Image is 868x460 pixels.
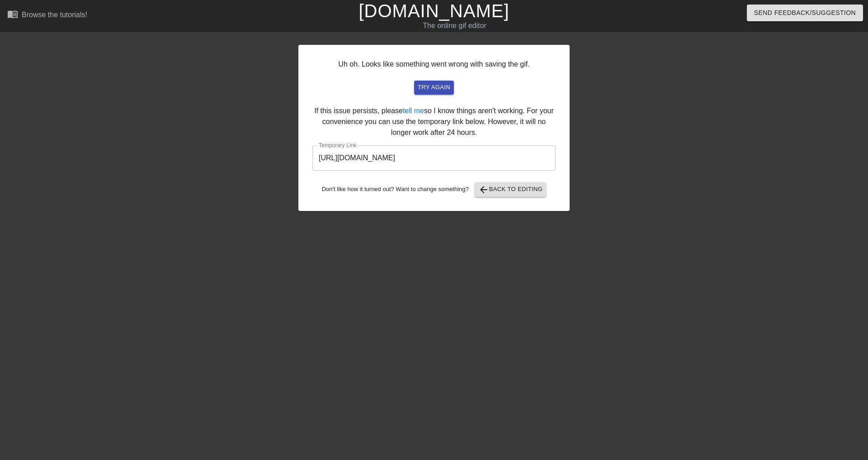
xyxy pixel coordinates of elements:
[312,145,556,171] input: bare
[7,9,87,23] a: Browse the tutorials!
[478,184,543,195] span: Back to Editing
[414,81,454,95] button: try again
[7,9,18,19] span: menu_book
[747,5,863,21] button: Send Feedback/Suggestion
[298,45,570,211] div: Uh oh. Looks like something went wrong with saving the gif. If this issue persists, please so I k...
[403,107,424,115] a: tell me
[312,182,556,197] div: Don't like how it turned out? Want to change something?
[475,182,547,197] button: Back to Editing
[418,82,450,93] span: try again
[359,1,509,21] a: [DOMAIN_NAME]
[754,7,856,19] span: Send Feedback/Suggestion
[22,11,87,19] div: Browse the tutorials!
[478,184,489,195] span: arrow_back
[294,20,615,31] div: The online gif editor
